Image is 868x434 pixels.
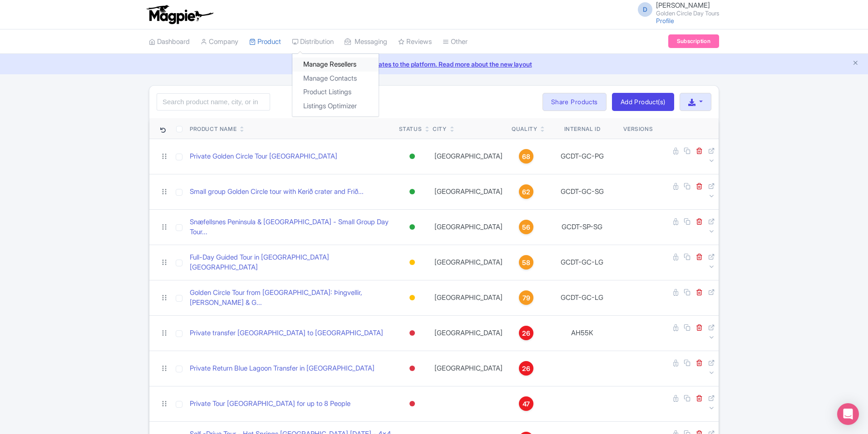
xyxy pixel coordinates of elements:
td: [GEOGRAPHIC_DATA] [429,139,508,174]
div: Building [408,291,417,304]
div: Quality [512,125,537,133]
a: Listings Optimizer [292,99,379,113]
a: Full-Day Guided Tour in [GEOGRAPHIC_DATA] [GEOGRAPHIC_DATA] [190,252,392,273]
td: AH55K [544,315,620,351]
a: 26 [512,326,541,340]
div: Active [408,150,417,163]
button: Close announcement [852,58,859,69]
a: 47 [512,396,541,411]
div: Inactive [408,327,417,340]
small: Golden Circle Day Tours [656,10,719,16]
span: 47 [523,399,530,409]
a: Dashboard [149,29,190,54]
input: Search product name, city, or interal id [157,93,270,111]
span: [PERSON_NAME] [656,1,710,10]
td: [GEOGRAPHIC_DATA] [429,209,508,245]
span: 68 [522,152,530,162]
a: 62 [512,184,541,199]
a: 26 [512,361,541,376]
td: [GEOGRAPHIC_DATA] [429,174,508,209]
a: Company [201,29,238,54]
td: [GEOGRAPHIC_DATA] [429,245,508,280]
span: 79 [523,293,530,303]
a: Snæfellsnes Peninsula & [GEOGRAPHIC_DATA] - Small Group Day Tour... [190,217,392,237]
a: Share Products [542,93,607,111]
td: GCDT-SP-SG [544,209,620,245]
td: [GEOGRAPHIC_DATA] [429,280,508,315]
td: GCDT-GC-LG [544,245,620,280]
div: Product Name [190,125,237,133]
th: Versions [620,118,656,139]
span: 26 [522,328,530,338]
a: D [PERSON_NAME] Golden Circle Day Tours [632,2,719,16]
th: Internal ID [544,118,620,139]
div: Inactive [408,362,417,375]
td: [GEOGRAPHIC_DATA] [429,315,508,351]
a: We made some updates to the platform. Read more about the new layout [5,59,863,69]
span: 56 [522,222,530,232]
div: Status [399,125,422,133]
img: logo-ab69f6fb50320c5b225c76a69d11143b.png [144,5,215,24]
div: Inactive [408,397,417,410]
a: 58 [512,255,541,270]
a: 56 [512,220,541,234]
div: Active [408,185,417,198]
a: Messaging [345,29,387,54]
a: Reviews [398,29,432,54]
td: GCDT-GC-PG [544,139,620,174]
div: Building [408,256,417,269]
a: Distribution [292,29,334,54]
div: Active [408,221,417,234]
span: 26 [522,364,530,374]
a: Private transfer [GEOGRAPHIC_DATA] to [GEOGRAPHIC_DATA] [190,328,383,338]
span: D [638,2,652,17]
a: Other [443,29,468,54]
div: Open Intercom Messenger [837,403,859,425]
a: Manage Resellers [292,58,379,72]
span: 62 [522,187,530,197]
a: Manage Contacts [292,72,379,86]
a: Add Product(s) [612,93,674,111]
a: Golden Circle Tour from [GEOGRAPHIC_DATA]: Þingvellir, [PERSON_NAME] & G... [190,288,392,308]
a: 79 [512,290,541,305]
a: Product Listings [292,85,379,99]
a: 68 [512,149,541,164]
td: [GEOGRAPHIC_DATA] [429,351,508,386]
a: Profile [656,17,674,24]
a: Product [249,29,281,54]
a: Small group Golden Circle tour with Kerið crater and Frið... [190,187,364,197]
a: Private Return Blue Lagoon Transfer in [GEOGRAPHIC_DATA] [190,363,375,374]
div: City [433,125,446,133]
td: GCDT-GC-LG [544,280,620,315]
span: 58 [522,258,530,268]
a: Private Tour [GEOGRAPHIC_DATA] for up to 8 People [190,399,350,409]
a: Private Golden Circle Tour [GEOGRAPHIC_DATA] [190,151,337,162]
a: Subscription [668,34,719,48]
td: GCDT-GC-SG [544,174,620,209]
